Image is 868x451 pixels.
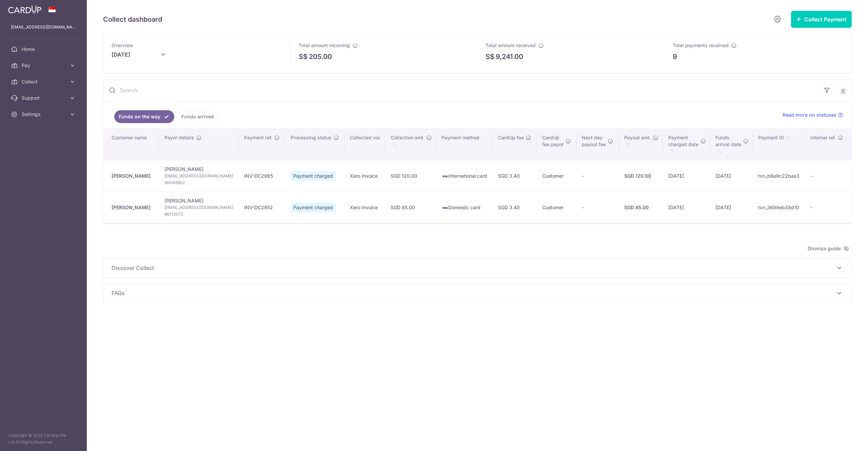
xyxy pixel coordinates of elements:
[576,192,619,223] td: -
[668,134,698,148] span: Payment charged date
[825,431,861,448] iframe: Opens a widget where you can find more information
[103,129,159,160] th: Customer name
[715,134,741,148] span: Funds arrival date
[808,244,849,253] span: Dismiss guide
[783,112,836,118] span: Read more on statuses
[103,14,162,25] h5: Collect dashboard
[291,134,332,141] span: Processing status
[673,52,677,62] p: 9
[159,160,239,192] td: [PERSON_NAME]
[344,129,385,160] th: Collected via
[493,192,537,223] td: SGD 3.40
[624,134,651,141] span: Payout amt.
[385,129,436,160] th: Collection amt. : activate to sort column ascending
[576,160,619,192] td: -
[159,129,239,160] th: Payor details
[791,11,852,28] button: Collect Payment
[663,192,710,223] td: [DATE]
[344,192,385,223] td: Xero Invoice
[391,134,425,141] span: Collection amt.
[22,62,66,69] span: Pay
[805,160,851,192] td: -
[239,160,285,192] td: INV-DC2965
[22,111,66,118] span: Settings
[344,160,385,192] td: Xero Invoice
[164,173,233,179] span: [EMAIL_ADDRESS][DOMAIN_NAME]
[441,173,448,180] img: visa-sm-192604c4577d2d35970c8ed26b86981c2741ebd56154ab54ad91a526f0f24972.png
[436,160,493,192] td: International card
[576,129,619,160] th: Next daypayout fee
[753,129,805,160] th: Payment ID: activate to sort column ascending
[112,42,133,48] span: Overview
[783,112,843,118] a: Read more on statuses
[291,203,336,212] span: Payment charged
[486,42,536,48] span: Total amount received
[619,129,663,160] th: Payout amt. : activate to sort column ascending
[673,42,729,48] span: Total payments received
[164,211,233,218] span: 86712072
[177,110,218,123] a: Funds arrived
[498,134,524,141] span: CardUp fee
[710,192,753,223] td: [DATE]
[624,204,657,211] div: SGD 85.00
[542,134,564,148] span: CardUp fee payor
[436,192,493,223] td: Domestic card
[753,192,805,223] td: txn_3699eb38d10
[112,264,835,272] span: Discover Collect
[385,192,436,223] td: SGD 85.00
[805,192,851,223] td: -
[309,52,332,62] p: 205.00
[537,129,576,160] th: CardUpfee payor
[710,129,753,160] th: Fundsarrival date : activate to sort column ascending
[299,52,308,62] span: S$
[805,129,851,160] th: Internal ref.
[239,129,285,160] th: Payment ref.
[103,79,819,101] input: Search
[22,46,66,53] span: Home
[810,134,836,141] span: Internal ref.
[244,134,272,141] span: Payment ref.
[112,289,843,297] p: FAQs
[493,129,537,160] th: CardUp fee
[285,129,344,160] th: Processing status
[8,5,41,14] img: CardUp
[441,204,448,211] img: visa-sm-192604c4577d2d35970c8ed26b86981c2741ebd56154ab54ad91a526f0f24972.png
[753,160,805,192] td: txn_b6e8c22bae3
[164,204,233,211] span: [EMAIL_ADDRESS][DOMAIN_NAME]
[11,24,76,31] p: [EMAIL_ADDRESS][DOMAIN_NAME]
[663,160,710,192] td: [DATE]
[537,160,576,192] td: Customer
[112,173,154,179] div: [PERSON_NAME]
[582,134,606,148] span: Next day payout fee
[291,171,336,181] span: Payment charged
[22,95,66,101] span: Support
[112,289,835,297] span: FAQs
[496,52,523,62] p: 9,241.00
[663,129,710,160] th: Paymentcharged date : activate to sort column ascending
[299,42,350,48] span: Total amount incoming
[22,78,66,85] span: Collect
[493,160,537,192] td: SGD 3.40
[486,52,494,62] span: S$
[112,264,843,272] p: Discover Collect
[239,192,285,223] td: INV-DC2952
[112,204,154,211] div: [PERSON_NAME]
[164,134,194,141] span: Payor details
[164,179,233,186] span: 90049902
[114,110,174,123] a: Funds on the way
[710,160,753,192] td: [DATE]
[436,129,493,160] th: Payment method
[537,192,576,223] td: Customer
[159,192,239,223] td: [PERSON_NAME]
[385,160,436,192] td: SGD 120.00
[624,173,657,179] div: SGD 120.00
